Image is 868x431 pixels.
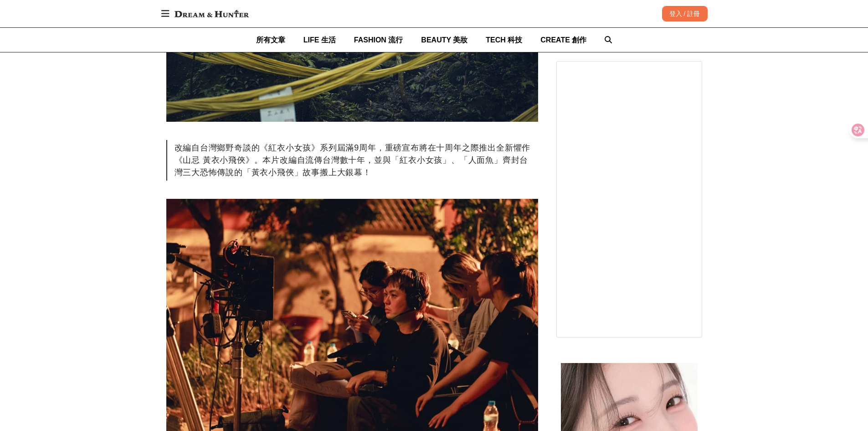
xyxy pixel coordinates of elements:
span: LIFE 生活 [303,36,336,44]
div: 登入 / 註冊 [662,6,708,21]
a: BEAUTY 美妝 [421,28,467,52]
a: FASHION 流行 [354,28,403,52]
div: 改編自台灣鄉野奇談的《紅衣小女孩》系列屆滿9周年，重磅宣布將在十周年之際推出全新懼作《山忌 黃衣小飛俠》。本片改編自流傳台灣數十年，並與「紅衣小女孩」、「人面魚」齊封台灣三大恐怖傳說的「黃衣小飛... [166,140,538,181]
a: TECH 科技 [486,28,522,52]
span: TECH 科技 [486,36,522,44]
a: CREATE 創作 [540,28,586,52]
a: LIFE 生活 [303,28,336,52]
span: CREATE 創作 [540,36,586,44]
span: FASHION 流行 [354,36,403,44]
img: Dream & Hunter [170,5,253,22]
span: 所有文章 [256,36,285,44]
a: 所有文章 [256,28,285,52]
span: BEAUTY 美妝 [421,36,467,44]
